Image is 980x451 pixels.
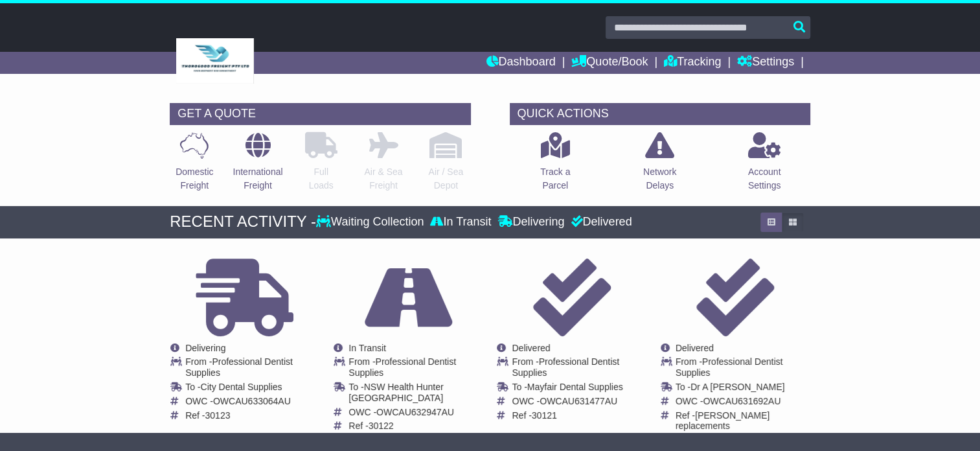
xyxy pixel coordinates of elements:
p: Network Delays [643,165,676,192]
span: Dr A [PERSON_NAME] [690,382,784,392]
td: OWC - [512,396,646,410]
td: Ref - [512,410,646,421]
td: From - [185,356,319,382]
span: Professional Dentist Supplies [185,356,293,378]
td: Ref - [676,410,810,432]
a: Settings [737,52,794,74]
td: Ref - [348,421,483,432]
span: [PERSON_NAME] replacements [676,410,769,432]
span: Professional Dentist Supplies [512,356,619,378]
p: Air / Sea Depot [428,165,463,192]
p: Air & Sea Freight [364,165,402,192]
div: QUICK ACTIONS [510,103,810,125]
td: From - [512,356,646,382]
span: Mayfair Dental Supplies [527,382,623,392]
span: Delivering [185,343,225,353]
span: OWCAU631477AU [540,396,617,406]
a: Tracking [664,52,721,74]
td: To - [348,382,483,407]
span: Professional Dentist Supplies [348,356,456,378]
p: Account Settings [748,165,781,192]
span: OWCAU631692AU [703,396,781,406]
p: Full Loads [305,165,337,192]
span: OWCAU633064AU [213,396,291,406]
td: OWC - [676,396,810,410]
span: OWCAU632947AU [376,407,454,417]
p: Track a Parcel [540,165,570,192]
span: 30122 [369,421,394,431]
span: In Transit [348,343,386,353]
span: Delivered [512,343,550,353]
div: In Transit [427,215,494,229]
span: 30123 [205,410,231,421]
a: Track aParcel [540,132,571,200]
a: AccountSettings [747,132,782,200]
p: International Freight [233,165,282,192]
p: Domestic Freight [176,165,213,192]
td: OWC - [185,396,319,410]
td: From - [676,356,810,382]
td: To - [185,382,319,396]
td: Ref - [185,410,319,421]
div: Delivering [494,215,567,229]
td: To - [512,382,646,396]
span: Delivered [676,343,714,353]
div: Delivered [567,215,632,229]
td: OWC - [348,407,483,421]
a: InternationalFreight [232,132,283,200]
span: Professional Dentist Supplies [676,356,783,378]
span: 30121 [532,410,557,421]
td: To - [676,382,810,396]
span: City Dental Supplies [201,382,282,392]
a: NetworkDelays [643,132,677,200]
a: DomesticFreight [175,132,214,200]
a: Dashboard [486,52,555,74]
div: Waiting Collection [316,215,427,229]
div: GET A QUOTE [170,103,470,125]
span: NSW Health Hunter [GEOGRAPHIC_DATA] [348,382,443,403]
div: RECENT ACTIVITY - [170,213,316,231]
a: Quote/Book [571,52,648,74]
td: From - [348,356,483,382]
